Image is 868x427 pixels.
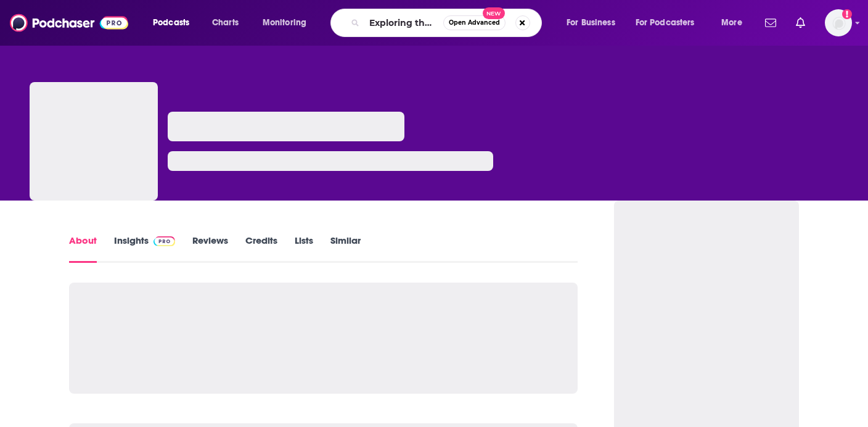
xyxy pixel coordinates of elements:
button: open menu [628,13,713,33]
button: Open AdvancedNew [443,15,506,30]
a: About [69,234,97,263]
svg: Add a profile image [842,9,852,19]
button: open menu [254,13,322,33]
button: open menu [558,13,631,33]
button: open menu [713,13,758,33]
button: Show profile menu [825,9,852,36]
button: open menu [144,13,205,33]
a: Lists [295,234,313,263]
img: Podchaser - Follow, Share and Rate Podcasts [10,11,128,35]
a: Credits [245,234,277,263]
span: For Business [567,14,615,31]
input: Search podcasts, credits, & more... [364,13,443,33]
span: More [721,14,742,31]
span: Logged in as antonettefrontgate [825,9,852,36]
img: Podchaser Pro [154,236,175,246]
span: Open Advanced [449,20,500,26]
a: Show notifications dropdown [791,12,810,33]
a: Similar [330,234,361,263]
a: Show notifications dropdown [760,12,781,33]
span: Monitoring [263,14,306,31]
a: InsightsPodchaser Pro [114,234,175,263]
img: User Profile [825,9,852,36]
a: Charts [204,13,246,33]
span: New [483,7,505,19]
div: Search podcasts, credits, & more... [342,9,554,37]
span: For Podcasters [636,14,695,31]
span: Charts [212,14,239,31]
span: Podcasts [153,14,189,31]
a: Reviews [192,234,228,263]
